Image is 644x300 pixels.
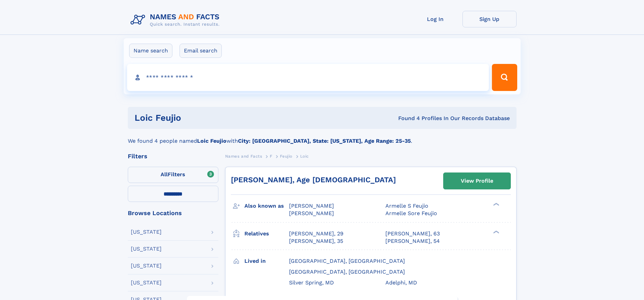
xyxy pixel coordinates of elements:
[280,152,292,160] a: Feujio
[289,203,334,209] span: [PERSON_NAME]
[385,237,440,245] a: [PERSON_NAME], 54
[127,64,489,91] input: search input
[128,210,218,216] div: Browse Locations
[131,280,162,285] div: [US_STATE]
[492,202,500,207] div: ❯
[180,44,222,58] label: Email search
[128,11,225,29] img: Logo Names and Facts
[408,11,462,27] a: Log In
[300,154,309,159] span: Loic
[462,11,517,27] a: Sign Up
[128,167,218,183] label: Filters
[385,230,440,237] a: [PERSON_NAME], 63
[289,269,405,275] span: [GEOGRAPHIC_DATA], [GEOGRAPHIC_DATA]
[225,152,262,160] a: Names and Facts
[244,255,289,267] h3: Lived in
[131,263,162,269] div: [US_STATE]
[161,171,168,178] span: All
[385,203,428,209] span: Armelle S Feujio
[492,64,517,91] button: Search Button
[444,173,510,189] a: View Profile
[244,200,289,212] h3: Also known as
[270,154,272,159] span: F
[197,138,226,144] b: Loic Feujio
[135,114,290,122] h1: Loic Feujio
[270,152,272,160] a: F
[289,258,405,264] span: [GEOGRAPHIC_DATA], [GEOGRAPHIC_DATA]
[244,228,289,239] h3: Relatives
[128,129,517,145] div: We found 4 people named with .
[238,138,411,144] b: City: [GEOGRAPHIC_DATA], State: [US_STATE], Age Range: 25-35
[231,176,396,184] a: [PERSON_NAME], Age [DEMOGRAPHIC_DATA]
[129,44,172,58] label: Name search
[131,229,162,235] div: [US_STATE]
[385,210,437,216] span: Armelle Sore Feujio
[128,153,218,159] div: Filters
[289,210,334,216] span: [PERSON_NAME]
[131,246,162,252] div: [US_STATE]
[280,154,292,159] span: Feujio
[492,230,500,234] div: ❯
[289,279,334,286] span: Silver Spring, MD
[385,279,417,286] span: Adelphi, MD
[289,237,343,245] a: [PERSON_NAME], 35
[461,173,493,189] div: View Profile
[290,115,510,122] div: Found 4 Profiles In Our Records Database
[289,230,343,237] a: [PERSON_NAME], 29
